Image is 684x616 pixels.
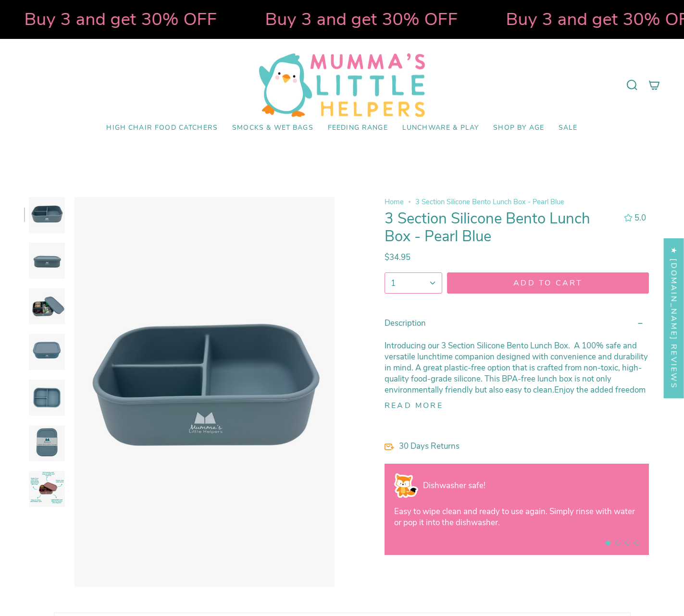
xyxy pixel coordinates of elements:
[428,362,541,373] span: reat plastic-free option that is c
[423,480,639,491] p: Dishwasher safe!
[551,117,585,139] a: SALE
[456,278,640,288] span: Add to cart
[634,212,646,223] span: 5.0
[395,117,486,139] a: Lunchware & Play
[466,7,659,31] strong: Buy 3 and get 30% OFF
[99,117,225,139] a: High Chair Food Catchers
[619,211,649,224] button: 5.0 out of 5.0 stars
[225,7,418,31] strong: Buy 3 and get 30% OFF
[402,124,479,132] span: Lunchware & Play
[624,214,633,222] div: 5.0 out of 5.0 stars
[321,117,395,139] a: Feeding Range
[415,197,564,207] span: 3 Section Silicone Bento Lunch Box - Pearl Blue
[385,310,649,336] summary: Description
[394,473,418,498] img: Shop Now Pay Later - Mumma's Little Helpers - High Chair Food Catcher Splat Mat
[664,238,684,398] div: Click to open Judge.me floating reviews tab
[385,401,443,410] button: Read more
[106,124,218,132] span: High Chair Food Catchers
[399,441,649,452] p: 30 Days Returns
[493,124,544,132] span: Shop by Age
[606,541,610,545] button: View slide 1
[559,124,578,132] span: SALE
[259,53,425,117] img: Mumma’s Little Helpers
[486,117,551,139] a: Shop by Age
[391,278,396,289] span: 1
[634,541,639,545] button: View slide 4
[385,340,649,395] p: Introducing our 3 Section Silicone Bento Lunch Box. A 100% safe and versatile lunchtime companion...
[225,117,321,139] a: Smocks & Wet Bags
[385,272,442,294] button: 1
[554,384,646,395] span: Enjoy the added freedom
[615,541,620,545] button: View slide 2
[447,272,649,294] button: Add to cart
[394,506,639,528] p: Easy to wipe clean and ready to use again. Simply rinse with water or pop it into the dishwasher.
[328,124,388,132] span: Feeding Range
[232,124,313,132] span: Smocks & Wet Bags
[385,210,615,246] h1: 3 Section Silicone Bento Lunch Box - Pearl Blue
[385,197,404,207] a: Home
[385,252,410,263] span: $34.95
[625,541,630,545] button: View slide 3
